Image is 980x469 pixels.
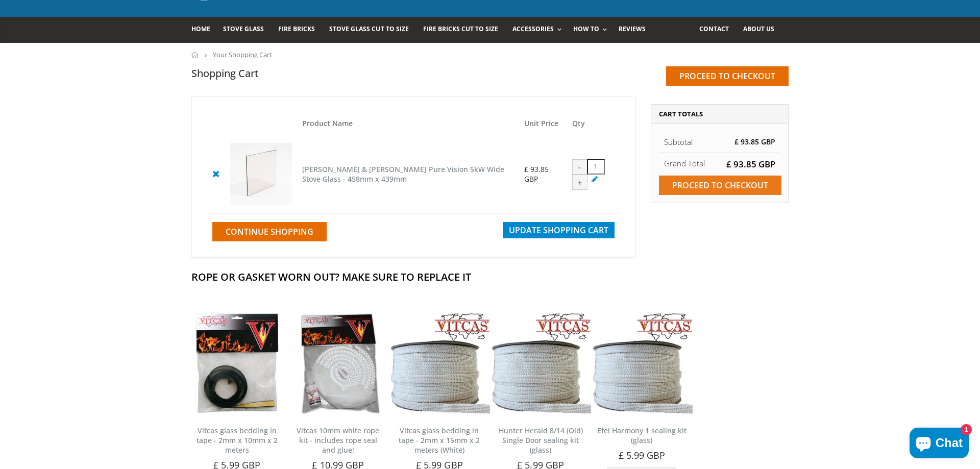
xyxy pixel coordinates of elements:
[499,426,583,455] a: Hunter Herald 8/14 (Old) Single Door sealing kit (glass)
[572,159,587,175] div: -
[212,222,327,241] a: Continue Shopping
[329,17,416,43] a: Stove Glass Cut To Size
[297,112,519,135] th: Product Name
[743,24,774,33] span: About us
[191,66,259,80] h1: Shopping Cart
[389,313,490,414] img: Vitcas stove glass bedding in tape
[664,158,705,168] strong: Grand Total
[302,164,504,184] a: [PERSON_NAME] & [PERSON_NAME] Pure Vision 5kW Wide Stove Glass - 458mm x 439mm
[664,137,693,147] span: Subtotal
[223,17,272,43] a: Stove Glass
[699,24,729,33] span: Contact
[226,226,313,237] span: Continue Shopping
[659,176,781,195] input: Proceed to checkout
[567,112,620,135] th: Qty
[666,66,789,86] input: Proceed to checkout
[297,426,379,455] a: Vitcas 10mm white rope kit - includes rope seal and glue!
[573,24,599,33] span: How To
[659,109,703,118] span: Cart Totals
[423,17,506,43] a: Fire Bricks Cut To Size
[524,164,549,183] span: £ 93.85 GBP
[423,24,498,33] span: Fire Bricks Cut To Size
[197,426,278,455] a: Vitcas glass bedding in tape - 2mm x 10mm x 2 meters
[287,313,388,414] img: Vitcas white rope, glue and gloves kit 10mm
[619,449,666,461] span: £ 5.99 GBP
[726,158,775,170] span: £ 93.85 GBP
[191,52,199,58] a: Home
[572,175,587,190] div: +
[191,270,789,284] h2: Rope Or Gasket Worn Out? Make Sure To Replace It
[734,137,775,146] span: £ 93.85 GBP
[591,313,692,414] img: Vitcas stove glass bedding in tape
[906,428,972,461] inbox-online-store-chat: Shopify online store chat
[573,17,612,43] a: How To
[512,17,567,43] a: Accessories
[503,222,615,238] button: Update Shopping Cart
[490,313,591,414] img: Vitcas stove glass bedding in tape
[191,17,218,43] a: Home
[278,24,315,33] span: Fire Bricks
[509,225,608,236] span: Update Shopping Cart
[191,24,210,33] span: Home
[230,143,292,205] img: Charlton & Jenrick Pure Vision 5kW Wide Stove Glass - 458mm x 439mm
[278,17,323,43] a: Fire Bricks
[619,17,653,43] a: Reviews
[699,17,737,43] a: Contact
[399,426,480,455] a: Vitcas glass bedding in tape - 2mm x 15mm x 2 meters (White)
[743,17,782,43] a: About us
[213,50,272,59] span: Your Shopping Cart
[186,313,287,414] img: Vitcas stove glass bedding in tape
[597,426,687,445] a: Efel Harmony 1 sealing kit (glass)
[519,112,567,135] th: Unit Price
[329,24,408,33] span: Stove Glass Cut To Size
[512,24,554,33] span: Accessories
[619,24,646,33] span: Reviews
[223,24,264,33] span: Stove Glass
